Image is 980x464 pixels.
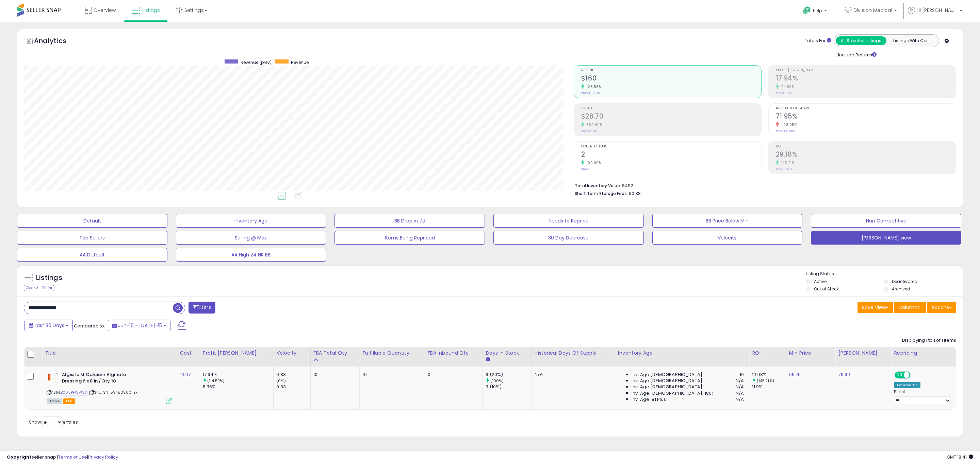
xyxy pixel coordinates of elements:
span: OFF [910,372,920,378]
button: Jun-16 - [DATE]-15 [108,320,170,331]
span: Inv. Age [DEMOGRAPHIC_DATA]: [632,384,703,390]
span: Hi [PERSON_NAME] [917,7,958,14]
span: Division Medical [853,7,892,14]
h2: $160 [581,74,761,84]
button: BB Drop in 7d [334,214,485,228]
h2: 17.94% [776,74,956,84]
a: Help [798,1,834,22]
div: 0.33 [276,372,310,378]
a: B005PFWVWA [61,390,87,395]
span: Help [813,8,822,14]
small: (114.59%) [207,378,225,383]
div: 17.94% [203,372,273,378]
button: All Selected Listings [836,36,886,45]
a: Hi [PERSON_NAME] [908,7,962,22]
h2: 71.95% [776,112,956,122]
small: Prev: 100.00% [776,129,795,133]
button: Top Sellers [17,231,167,245]
button: Selling @ Max [176,231,326,245]
strong: Copyright [7,454,32,460]
div: 10 [362,372,419,378]
span: Revenue [581,69,761,72]
div: FBA Total Qty [313,350,357,357]
small: (145.21%) [757,378,774,383]
button: Listings With Cost [886,36,937,45]
span: Inv. Age [DEMOGRAPHIC_DATA]: [632,378,703,384]
small: 100.00% [584,160,602,165]
button: [PERSON_NAME] view [811,231,961,245]
li: $492 [575,181,951,189]
button: Items Being Repriced [334,231,485,245]
div: Clear All Filters [24,285,54,291]
span: Overview [94,7,116,14]
button: Columns [894,302,926,313]
span: N/A [736,384,744,390]
span: Profit [581,107,761,110]
span: ROI [776,145,956,148]
button: Non Competitive [811,214,961,228]
small: 128.58% [584,84,602,89]
b: Algisite M Calcium Alginate Dressing 6 x 8 in./Qty 10 [62,372,145,386]
span: | SKU: SN-59480300-BX [88,390,138,395]
span: Inv. Age 181 Plus: [632,396,667,403]
p: Listing States: [806,271,963,277]
h2: 29.18% [776,150,956,160]
div: Repricing [894,350,953,357]
button: BB Price Below Min [652,214,803,228]
div: ROI [752,350,783,357]
div: 0 [428,372,478,378]
div: N/A [535,372,610,378]
span: Ordered Items [581,145,761,148]
small: 390.60% [584,122,603,127]
div: Preset: [894,390,951,405]
b: Short Term Storage Fees: [575,191,628,196]
span: Inv. Age [DEMOGRAPHIC_DATA]-180: [632,390,713,396]
a: Privacy Policy [88,454,118,460]
h2: $28.70 [581,112,761,122]
div: 10 [313,372,355,378]
button: Inventory Age [176,214,326,228]
span: 10 [740,372,744,378]
span: Columns [898,304,920,311]
div: Include Returns [829,51,885,58]
span: N/A [736,390,744,396]
div: 3 (10%) [486,384,531,390]
small: -28.05% [779,122,797,127]
span: Jun-16 - [DATE]-15 [118,322,162,329]
span: $0.38 [629,190,641,197]
div: Min Price [789,350,833,357]
label: Active [814,279,827,284]
small: (0%) [276,378,286,383]
div: Displaying 1 to 1 of 1 items [902,337,956,344]
small: Prev: $69.99 [581,91,600,95]
div: Title [45,350,174,357]
a: 79.99 [838,371,850,378]
button: AA High 24 HR BB [176,248,326,262]
span: FBA [63,398,75,404]
label: Archived [892,286,910,292]
span: 2025-08-15 18:41 GMT [947,454,973,460]
label: Out of Stock [814,286,839,292]
button: Default [17,214,167,228]
span: Revenue [291,59,309,65]
h5: Analytics [34,36,80,47]
span: Listings [142,7,160,14]
small: Prev: 11.90% [776,167,793,171]
div: Totals For [805,38,831,44]
div: seller snap | | [7,454,118,461]
small: Prev: 1 [581,167,590,171]
button: AA Default [17,248,167,262]
small: Days In Stock. [486,357,490,363]
small: 114.59% [779,84,795,89]
div: 8.36% [203,384,273,390]
a: 49.17 [180,371,191,378]
span: ON [896,372,904,378]
button: Actions [927,302,956,313]
div: Inventory Age [618,350,746,357]
div: Days In Stock [486,350,528,357]
small: 145.21% [779,160,795,165]
button: 30 Day Decrease [493,231,644,245]
a: 69.75 [789,371,801,378]
h5: Listings [36,273,62,283]
i: Get Help [803,6,811,15]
